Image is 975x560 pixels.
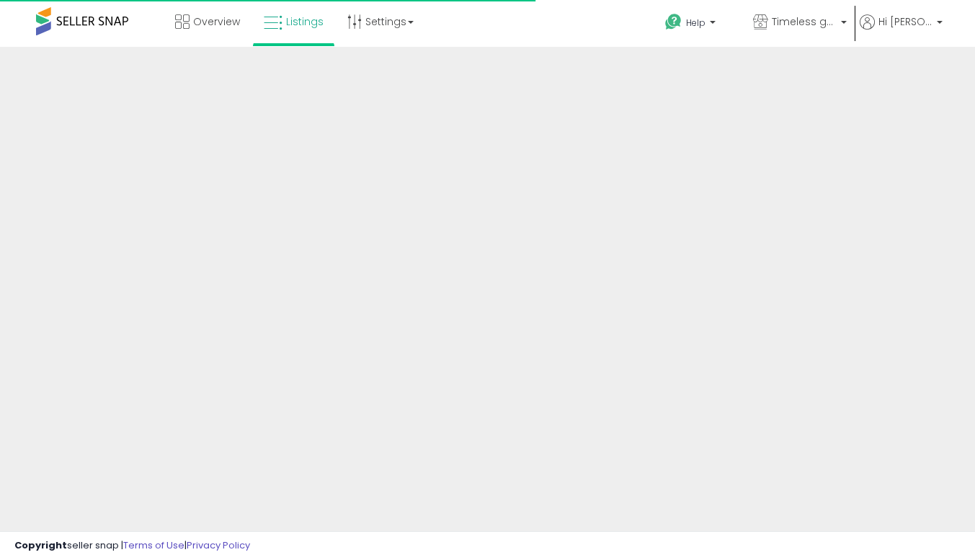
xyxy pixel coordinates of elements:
span: Overview [193,14,240,29]
a: Terms of Use [123,538,184,552]
span: Listings [286,14,324,29]
span: Hi [PERSON_NAME] [878,14,932,29]
span: Help [686,17,705,29]
span: Timeless goods [772,14,837,29]
div: seller snap | | [14,539,250,553]
i: Get Help [664,13,682,31]
a: Help [654,2,740,47]
strong: Copyright [14,538,67,552]
a: Hi [PERSON_NAME] [860,14,943,47]
a: Privacy Policy [187,538,250,552]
